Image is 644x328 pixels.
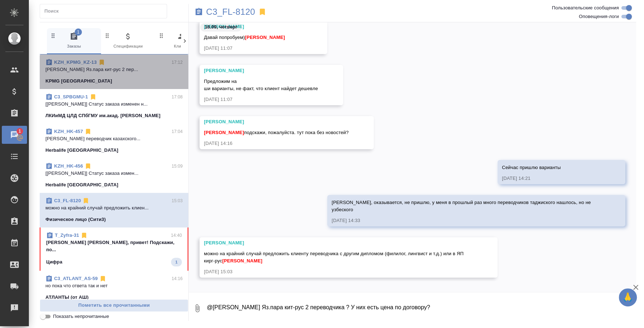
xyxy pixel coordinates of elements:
[84,128,92,135] svg: Отписаться
[89,93,97,101] svg: Отписаться
[40,271,188,305] div: C3_ATLANT_AS-5914:16но пока что ответа так и нетАТЛАНТЫ (от АШ)
[502,165,561,170] span: Сейчас пришлю варианты
[172,275,183,282] p: 14:16
[45,77,112,85] p: KPMG [GEOGRAPHIC_DATA]
[40,89,188,124] div: C3_SPBGMU-117:08[[PERSON_NAME]] Статус заказа изменен н...ЛКИиМД ЦЛД СПбГМУ им.акад. [PERSON_NAME]
[171,232,182,239] p: 14:40
[158,32,206,50] span: Клиенты
[204,118,349,125] div: [PERSON_NAME]
[104,32,152,50] span: Спецификации
[204,35,285,40] span: Давай попробуем)
[204,140,349,147] div: [DATE] 14:16
[45,294,88,301] p: АТЛАНТЫ (от АШ)
[172,59,183,66] p: 17:12
[204,130,244,135] span: [PERSON_NAME]
[46,258,62,266] p: Цифра
[40,227,188,271] div: T_Zyfra-3114:40[PERSON_NAME] [PERSON_NAME], привет! Подскажи, по...Цифра1
[206,8,255,15] a: C3_FL-8120
[172,93,183,101] p: 17:08
[45,101,183,108] p: [[PERSON_NAME]] Статус заказа изменен н...
[619,288,637,306] button: 🙏
[75,28,82,36] span: 1
[332,217,600,224] div: [DATE] 14:33
[204,130,349,135] span: подскажи, пожалуйста. тут пока без новостей?
[222,258,262,263] span: [PERSON_NAME]
[45,66,183,73] p: [PERSON_NAME] Яз.пара кит-рус 2 пер...
[158,32,165,39] svg: Зажми и перетащи, чтобы поменять порядок вкладок
[54,59,97,65] a: KZH_KPMG_KZ-13
[40,193,188,227] div: C3_FL-812015:03можно на крайний случай предложить клиен...Физическое лицо (Сити3)
[204,79,318,91] span: Предложим на ши варианты, не факт, что клиент найдет дешевле
[552,4,619,12] span: Пользовательские сообщения
[99,275,106,282] svg: Отписаться
[82,197,89,204] svg: Отписаться
[55,232,79,238] a: T_Zyfra-31
[40,158,188,193] div: KZH_HK-45615:09[[PERSON_NAME]] Статус заказа измен...Herbalife [GEOGRAPHIC_DATA]
[171,258,182,266] span: 1
[40,54,188,89] div: KZH_KPMG_KZ-1317:12[PERSON_NAME] Яз.пара кит-рус 2 пер...KPMG [GEOGRAPHIC_DATA]
[44,6,167,16] input: Поиск
[104,32,111,39] svg: Зажми и перетащи, чтобы поменять порядок вкладок
[204,67,318,74] div: [PERSON_NAME]
[45,282,183,289] p: но пока что ответа так и нет
[204,251,465,263] span: можно на крайний случай предложить клиенту переводчика с другим дипломом (филилог, лингвист и т.д...
[204,45,302,52] div: [DATE] 11:07
[45,135,183,142] p: [PERSON_NAME] переводчик казахского...
[45,181,118,189] p: Herbalife [GEOGRAPHIC_DATA]
[80,232,88,239] svg: Отписаться
[45,147,118,154] p: Herbalife [GEOGRAPHIC_DATA]
[44,301,184,310] span: Пометить все прочитанными
[45,112,161,119] p: ЛКИиМД ЦЛД СПбГМУ им.акад. [PERSON_NAME]
[14,128,25,135] span: 1
[579,13,619,20] span: Оповещения-логи
[54,163,83,169] a: KZH_HK-456
[84,163,92,170] svg: Отписаться
[54,198,81,203] a: C3_FL-8120
[98,59,105,66] svg: Отписаться
[245,35,285,40] span: [PERSON_NAME]
[172,128,183,135] p: 17:04
[204,96,318,103] div: [DATE] 11:07
[172,163,183,170] p: 15:09
[45,204,183,212] p: можно на крайний случай предложить клиен...
[622,290,634,305] span: 🙏
[502,175,600,182] div: [DATE] 14:21
[204,268,472,275] div: [DATE] 15:03
[332,200,592,212] span: [PERSON_NAME], оказывается, не пришлю, у меня в прошлый раз много переводчиков таджиского нашлось...
[53,313,109,320] span: Показать непрочитанные
[46,239,182,253] p: [PERSON_NAME] [PERSON_NAME], привет! Подскажи, по...
[50,32,98,50] span: Заказы
[45,170,183,177] p: [[PERSON_NAME]] Статус заказа измен...
[54,94,88,99] a: C3_SPBGMU-1
[45,216,106,223] p: Физическое лицо (Сити3)
[54,129,83,134] a: KZH_HK-457
[50,32,57,39] svg: Зажми и перетащи, чтобы поменять порядок вкладок
[40,299,188,312] button: Пометить все прочитанными
[205,23,237,31] p: 18.09, четверг
[204,239,472,247] div: [PERSON_NAME]
[40,124,188,158] div: KZH_HK-45717:04[PERSON_NAME] переводчик казахского...Herbalife [GEOGRAPHIC_DATA]
[172,197,183,204] p: 15:03
[2,126,27,144] a: 1
[54,276,98,281] a: C3_ATLANT_AS-59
